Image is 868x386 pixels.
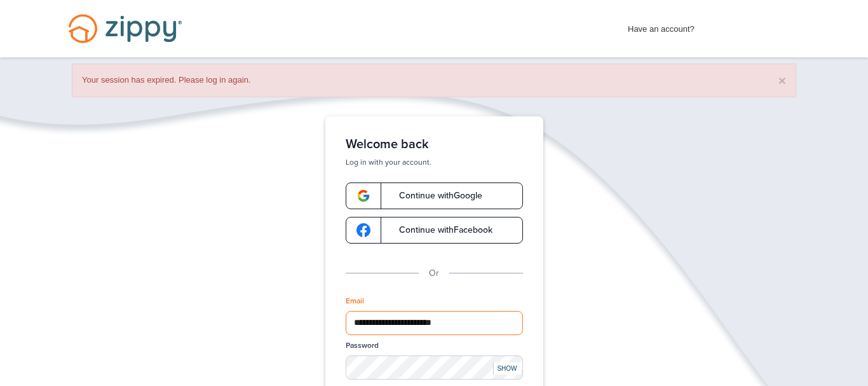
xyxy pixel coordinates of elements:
label: Password [346,340,379,351]
div: Your session has expired. Please log in again. [72,64,796,97]
a: google-logoContinue withFacebook [346,217,523,244]
span: Continue with Google [386,191,482,200]
input: Password [346,355,523,380]
button: × [778,74,786,87]
img: google-logo [356,223,370,237]
label: Email [346,296,364,307]
img: google-logo [356,189,370,203]
div: SHOW [493,362,521,375]
span: Continue with Facebook [386,226,492,235]
input: Email [346,311,523,335]
a: google-logoContinue withGoogle [346,183,523,209]
h1: Welcome back [346,137,523,152]
p: Log in with your account. [346,157,523,167]
span: Have an account? [628,16,695,36]
p: Or [429,266,439,280]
